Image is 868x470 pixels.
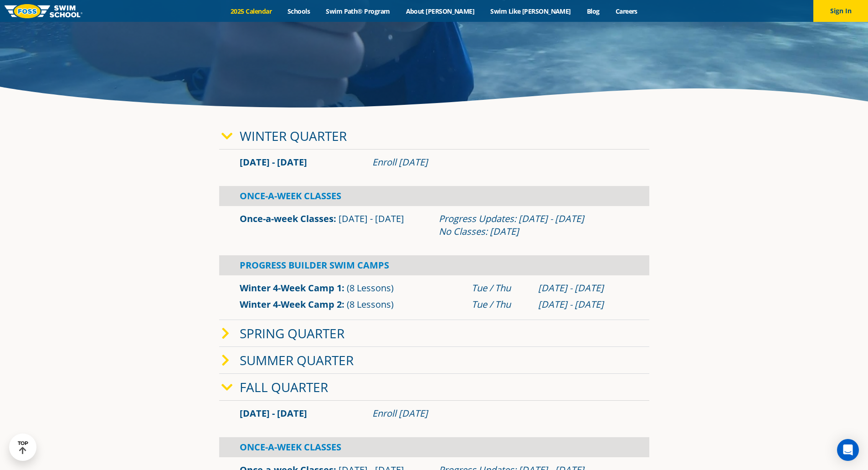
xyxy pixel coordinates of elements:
[240,212,334,225] a: Once-a-week Classes
[240,156,307,168] span: [DATE] - [DATE]
[240,378,328,396] a: Fall Quarter
[339,212,404,225] span: [DATE] - [DATE]
[240,351,354,369] a: Summer Quarter
[240,298,342,310] a: Winter 4-Week Camp 2
[240,407,307,419] span: [DATE] - [DATE]
[472,298,529,311] div: Tue / Thu
[240,282,342,294] a: Winter 4-Week Camp 1
[372,156,629,169] div: Enroll [DATE]
[483,7,579,15] a: Swim Like [PERSON_NAME]
[837,439,859,461] div: Open Intercom Messenger
[223,7,280,15] a: 2025 Calendar
[240,127,347,145] a: Winter Quarter
[372,407,629,420] div: Enroll [DATE]
[318,7,398,15] a: Swim Path® Program
[240,325,344,342] a: Spring Quarter
[579,7,607,15] a: Blog
[607,7,645,15] a: Careers
[18,440,28,455] div: TOP
[398,7,483,15] a: About [PERSON_NAME]
[347,282,394,294] span: (8 Lessons)
[219,437,649,457] div: Once-A-Week Classes
[219,255,649,275] div: Progress Builder Swim Camps
[472,282,529,294] div: Tue / Thu
[347,298,394,310] span: (8 Lessons)
[538,298,629,311] div: [DATE] - [DATE]
[280,7,318,15] a: Schools
[5,4,82,18] img: FOSS Swim School Logo
[538,282,629,294] div: [DATE] - [DATE]
[439,212,629,238] div: Progress Updates: [DATE] - [DATE] No Classes: [DATE]
[219,186,649,206] div: Once-A-Week Classes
